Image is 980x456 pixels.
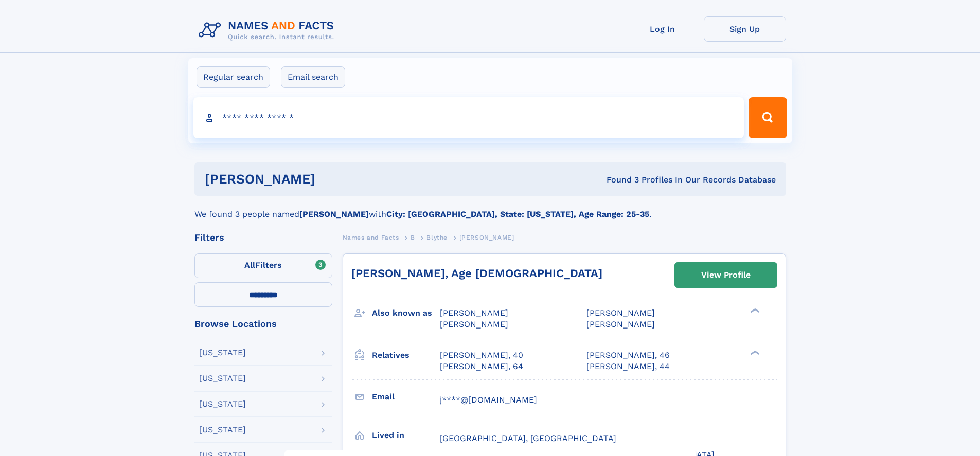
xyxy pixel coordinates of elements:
[244,260,255,270] span: All
[193,97,744,138] input: search input
[701,263,751,287] div: View Profile
[199,400,246,408] div: [US_STATE]
[586,319,655,329] span: [PERSON_NAME]
[199,374,246,382] div: [US_STATE]
[199,349,246,357] div: [US_STATE]
[426,234,448,241] span: Blythe
[461,174,776,186] div: Found 3 Profiles In Our Records Database
[440,308,508,318] span: [PERSON_NAME]
[586,308,655,318] span: [PERSON_NAME]
[194,233,332,242] div: Filters
[281,66,345,88] label: Email search
[440,350,523,361] a: [PERSON_NAME], 40
[343,231,399,244] a: Names and Facts
[372,388,440,406] h3: Email
[194,319,332,329] div: Browse Locations
[372,346,440,364] h3: Relatives
[194,196,786,221] div: We found 3 people named with .
[426,231,448,244] a: Blythe
[675,263,777,287] a: View Profile
[748,349,760,356] div: ❯
[299,209,369,219] b: [PERSON_NAME]
[351,267,602,280] a: [PERSON_NAME], Age [DEMOGRAPHIC_DATA]
[704,16,786,42] a: Sign Up
[586,361,670,372] a: [PERSON_NAME], 44
[748,307,760,314] div: ❯
[440,319,508,329] span: [PERSON_NAME]
[194,253,332,278] label: Filters
[386,209,649,219] b: City: [GEOGRAPHIC_DATA], State: [US_STATE], Age Range: 25-35
[749,97,787,138] button: Search Button
[440,433,616,443] span: [GEOGRAPHIC_DATA], [GEOGRAPHIC_DATA]
[197,66,270,88] label: Regular search
[372,427,440,444] h3: Lived in
[621,16,704,42] a: Log In
[372,304,440,322] h3: Also known as
[459,234,514,241] span: [PERSON_NAME]
[440,361,523,372] a: [PERSON_NAME], 64
[411,234,415,241] span: B
[586,350,670,361] a: [PERSON_NAME], 46
[205,173,461,186] h1: [PERSON_NAME]
[199,426,246,434] div: [US_STATE]
[411,231,415,244] a: B
[194,16,343,44] img: Logo Names and Facts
